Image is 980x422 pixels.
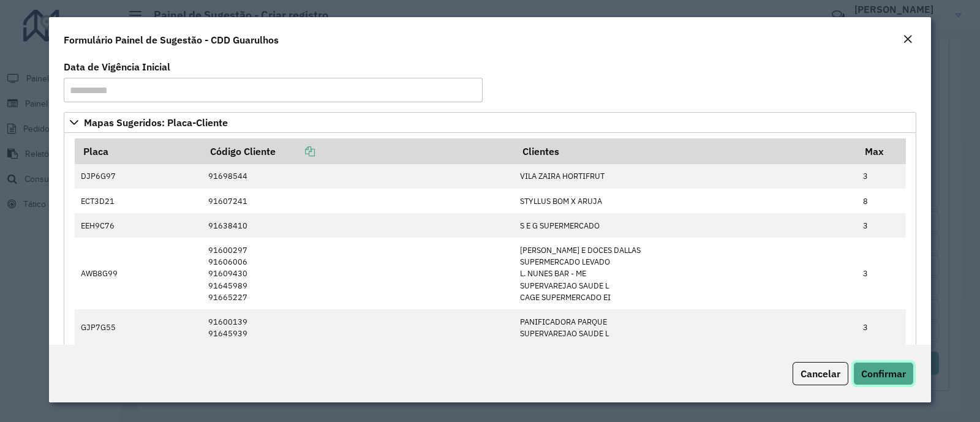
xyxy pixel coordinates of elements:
[903,34,913,44] em: Fechar
[514,138,857,164] th: Clientes
[276,145,315,157] a: Copiar
[514,213,857,238] td: S E G SUPERMERCADO
[202,138,513,164] th: Código Cliente
[514,238,857,309] td: [PERSON_NAME] E DOCES DALLAS SUPERMERCADO LEVADO L. NUNES BAR - ME SUPERVAREJAO SAUDE L CAGE SUPE...
[853,362,914,385] button: Confirmar
[857,213,906,238] td: 3
[75,164,202,189] td: DJP6G97
[857,164,906,189] td: 3
[514,309,857,345] td: PANIFICADORA PARQUE SUPERVAREJAO SAUDE L
[514,189,857,213] td: STYLLUS BOM X ARUJA
[75,138,202,164] th: Placa
[202,213,513,238] td: 91638410
[202,164,513,189] td: 91698544
[64,32,279,47] h4: Formulário Painel de Sugestão - CDD Guarulhos
[899,32,916,48] button: Close
[75,238,202,309] td: AWB8G99
[857,309,906,345] td: 3
[514,164,857,189] td: VILA ZAIRA HORTIFRUT
[857,138,906,164] th: Max
[64,112,916,133] a: Mapas Sugeridos: Placa-Cliente
[75,189,202,213] td: ECT3D21
[202,309,513,345] td: 91600139 91645939
[857,238,906,309] td: 3
[64,59,170,74] label: Data de Vigência Inicial
[801,367,840,380] span: Cancelar
[857,189,906,213] td: 8
[202,189,513,213] td: 91607241
[75,309,202,345] td: GJP7G55
[75,213,202,238] td: EEH9C76
[202,238,513,309] td: 91600297 91606006 91609430 91645989 91665227
[84,118,228,127] span: Mapas Sugeridos: Placa-Cliente
[861,367,906,380] span: Confirmar
[793,362,848,385] button: Cancelar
